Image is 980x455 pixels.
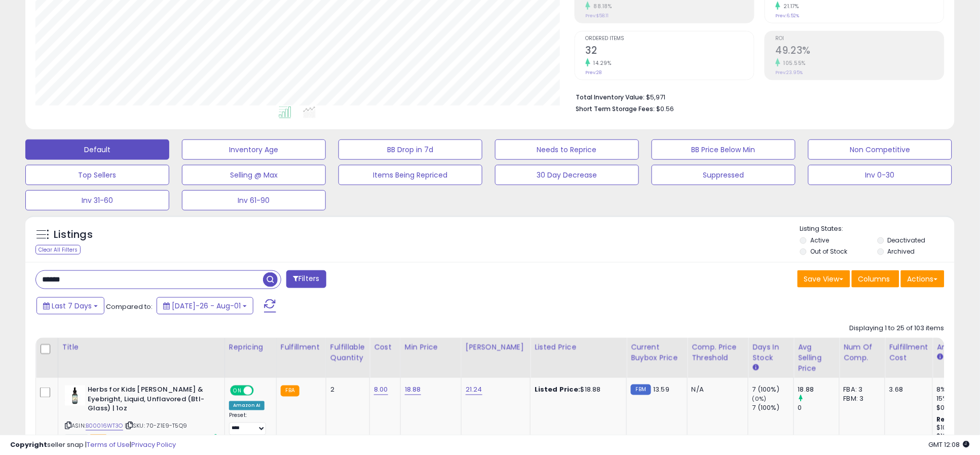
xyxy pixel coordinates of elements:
[776,13,800,19] small: Prev: 6.52%
[590,3,612,10] small: 88.18%
[692,386,740,395] div: N/A
[286,270,326,288] button: Filters
[654,385,670,395] span: 13.59
[844,386,877,395] div: FBA: 3
[65,386,85,406] img: 31FbbepsrmL._SL40_.jpg
[495,165,639,185] button: 30 Day Decrease
[182,165,326,185] button: Selling @ Max
[281,342,322,353] div: Fulfillment
[576,104,655,113] b: Short Term Storage Fees:
[798,404,839,413] div: 0
[172,301,241,311] span: [DATE]-26 - Aug-01
[780,59,806,67] small: 105.55%
[131,440,176,449] a: Privacy Policy
[54,228,93,242] h5: Listings
[808,139,952,160] button: Non Competitive
[798,342,835,374] div: Avg Selling Price
[535,342,622,353] div: Listed Price
[631,342,683,363] div: Current Buybox Price
[652,139,796,160] button: BB Price Below Min
[10,440,47,449] strong: Copyright
[330,342,365,363] div: Fulfillable Quantity
[25,139,169,160] button: Default
[776,69,803,76] small: Prev: 23.95%
[798,270,850,288] button: Save View
[182,139,326,160] button: Inventory Age
[811,236,830,244] label: Active
[586,36,754,42] span: Ordered Items
[888,236,926,244] label: Deactivated
[844,342,881,363] div: Num of Comp.
[852,270,899,288] button: Columns
[125,422,187,430] span: | SKU: 70-Z1E9-T5Q9
[776,36,944,42] span: ROI
[36,297,104,314] button: Last 7 Days
[10,440,176,450] div: seller snap | |
[229,412,269,435] div: Preset:
[780,3,799,10] small: 21.17%
[25,190,169,211] button: Inv 31-60
[495,139,639,160] button: Needs to Reprice
[808,165,952,185] button: Inv 0-30
[25,165,169,185] button: Top Sellers
[330,386,362,395] div: 2
[87,440,130,449] a: Terms of Use
[374,385,388,395] a: 8.00
[937,353,943,362] small: Amazon Fees.
[752,395,767,403] small: (0%)
[844,395,877,404] div: FBM: 3
[157,297,253,314] button: [DATE]-26 - Aug-01
[752,404,794,413] div: 7 (100%)
[586,13,609,19] small: Prev: $58.11
[800,224,955,234] p: Listing States:
[586,69,602,76] small: Prev: 28
[798,386,839,395] div: 18.88
[182,190,326,211] button: Inv 61-90
[576,90,937,102] li: $5,971
[62,342,220,353] div: Title
[752,363,759,372] small: Days In Stock.
[752,342,789,363] div: Days In Stock
[535,386,619,395] div: $18.88
[106,302,153,311] span: Compared to:
[811,247,848,256] label: Out of Stock
[88,386,211,416] b: Herbs for Kids [PERSON_NAME] & Eyebright, Liquid, Unflavored (Btl-Glass) | 1oz
[466,385,482,395] a: 21.24
[901,270,945,288] button: Actions
[252,387,269,395] span: OFF
[535,385,581,395] b: Listed Price:
[929,440,970,449] span: 2025-08-10 12:08 GMT
[752,386,794,395] div: 7 (100%)
[631,384,651,395] small: FBM
[338,165,482,185] button: Items Being Repriced
[229,342,272,353] div: Repricing
[229,401,265,410] div: Amazon AI
[858,274,890,284] span: Columns
[850,324,945,333] div: Displaying 1 to 25 of 103 items
[657,104,674,114] span: $0.56
[652,165,796,185] button: Suppressed
[35,245,81,255] div: Clear All Filters
[590,59,612,67] small: 14.29%
[889,386,925,395] div: 3.68
[576,93,645,101] b: Total Inventory Value:
[466,342,526,353] div: [PERSON_NAME]
[374,342,396,353] div: Cost
[405,342,457,353] div: Min Price
[889,342,928,363] div: Fulfillment Cost
[692,342,744,363] div: Comp. Price Threshold
[86,422,123,431] a: B00016WT3O
[52,301,92,311] span: Last 7 Days
[586,45,754,58] h2: 32
[338,139,482,160] button: BB Drop in 7d
[888,247,915,256] label: Archived
[405,385,421,395] a: 18.88
[281,386,299,397] small: FBA
[231,387,244,395] span: ON
[776,45,944,58] h2: 49.23%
